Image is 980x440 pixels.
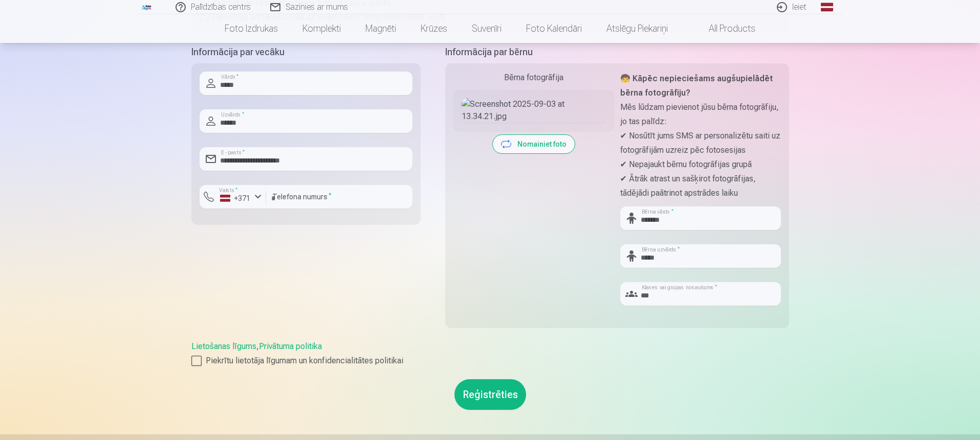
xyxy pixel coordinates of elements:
h5: Informācija par bērnu [445,45,789,59]
a: Foto izdrukas [212,14,290,43]
a: Foto kalendāri [514,14,594,43]
a: Komplekti [290,14,353,43]
a: Krūzes [408,14,460,43]
label: Valsts [216,187,241,194]
a: Magnēti [353,14,408,43]
img: /fa1 [141,4,153,10]
button: Reģistrēties [454,379,526,410]
strong: 🧒 Kāpēc nepieciešams augšupielādēt bērna fotogrāfiju? [620,74,773,98]
p: ✔ Nosūtīt jums SMS ar personalizētu saiti uz fotogrāfijām uzreiz pēc fotosesijas [620,129,781,157]
button: Valsts*+371 [200,185,266,209]
a: Suvenīri [460,14,514,43]
h5: Informācija par vecāku [191,45,421,59]
img: Screenshot 2025-09-03 at 13.34.21.jpg [462,98,606,123]
p: Mēs lūdzam pievienot jūsu bērna fotogrāfiju, jo tas palīdz: [620,100,781,129]
button: Nomainiet foto [493,135,575,153]
div: , [191,340,789,367]
div: +371 [220,193,251,203]
a: Privātuma politika [259,341,322,351]
a: All products [680,14,768,43]
a: Lietošanas līgums [191,341,256,351]
p: ✔ Ātrāk atrast un sašķirot fotogrāfijas, tādējādi paātrinot apstrādes laiku [620,172,781,200]
a: Atslēgu piekariņi [594,14,680,43]
div: Bērna fotogrāfija [453,72,614,84]
label: Piekrītu lietotāja līgumam un konfidencialitātes politikai [191,355,789,367]
p: ✔ Nepajaukt bērnu fotogrāfijas grupā [620,157,781,172]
